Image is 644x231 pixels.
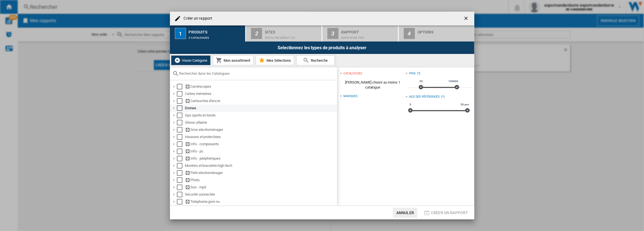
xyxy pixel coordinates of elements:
div: 4 [404,28,415,39]
span: Mes Sélections [265,58,291,63]
span: Créer un rapport [431,211,468,215]
div: 3 [327,28,338,39]
div: Cartouches d'encre [185,98,336,104]
div: catalogues [343,71,362,76]
div: Glisse urbaine [185,120,336,125]
span: Mon assortiment [223,58,250,63]
button: Mes Sélections [256,55,294,65]
div: Selectionnez les types de produits à analyser [170,41,474,54]
div: Montres et bracelets high-tech [185,163,336,168]
md-checkbox: Select [177,120,185,125]
md-checkbox: Select [177,141,185,147]
md-checkbox: Select [177,105,185,111]
md-checkbox: Select [177,84,185,89]
div: Info - composants [185,141,336,147]
button: getI18NText('BUTTONS.CLOSE_DIALOG') [461,13,472,24]
div: Housses et protections [185,134,336,140]
span: Recherche [310,58,328,63]
button: Recherche [296,55,335,65]
md-checkbox: Select [177,163,185,168]
md-checkbox: Select [177,113,185,118]
md-checkbox: Select [177,199,185,204]
md-checkbox: Select [177,170,185,176]
ng-md-icon: getI18NText('BUTTONS.CLOSE_DIALOG') [463,15,470,22]
span: 10000€ [448,79,459,84]
md-checkbox: Select [177,91,185,97]
button: 1 Produits 0 catalogues [170,25,246,41]
md-checkbox: Select [177,156,185,161]
div: Prix [409,71,416,76]
button: 4 Options [399,25,474,41]
button: 2 Sites Profil par défaut (16) [246,25,322,41]
md-checkbox: Select [177,177,185,183]
div: Caméscopes [185,84,336,89]
div: Matrice des prix [341,33,396,39]
div: Options [418,28,472,33]
div: Sites [265,28,319,33]
div: Info - pc [185,149,336,154]
img: wiser-icon-white.png [174,57,181,64]
button: 3 Rapport Matrice des prix [322,25,399,41]
div: Son - mp3 [185,185,336,190]
span: 0 [409,102,412,107]
div: Cartes mémoires [185,91,336,97]
span: 0€ [419,79,424,84]
button: Créer un rapport [422,208,470,218]
div: Gros electroménager [185,127,336,133]
div: Produits [189,28,243,33]
div: Photo [185,177,336,183]
md-checkbox: Select [177,134,185,140]
div: Drones [185,105,336,111]
input: Rechercher dans les Catalogues [179,71,334,76]
div: Info - périphériques [185,156,336,161]
md-checkbox: Select [177,192,185,197]
div: Sécurité connectée [185,192,336,197]
md-checkbox: Select [177,185,185,190]
md-checkbox: Select [177,149,185,154]
div: Gps sports et loisirs [185,113,336,118]
md-checkbox: Select [177,98,185,104]
span: 30 ans [460,102,469,107]
h4: Créer un rapport [181,16,213,21]
md-checkbox: Select [177,127,185,133]
div: 1 [175,28,186,39]
div: Petit electroménager [185,170,336,176]
div: Rapport [341,28,396,33]
div: Age des références [409,95,440,99]
span: [PERSON_NAME] choisir au moins 1 catalogue [340,77,405,93]
div: 2 [251,28,262,39]
span: Vision Catégorie [181,58,208,63]
button: Vision Catégorie [171,55,211,65]
div: 0 catalogues [189,33,243,39]
button: Annuler [393,208,417,218]
div: Profil par défaut (16) [265,33,319,39]
button: Mon assortiment [213,55,254,65]
div: Marques [343,94,358,98]
div: Telephonie gsm nu [185,199,336,204]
